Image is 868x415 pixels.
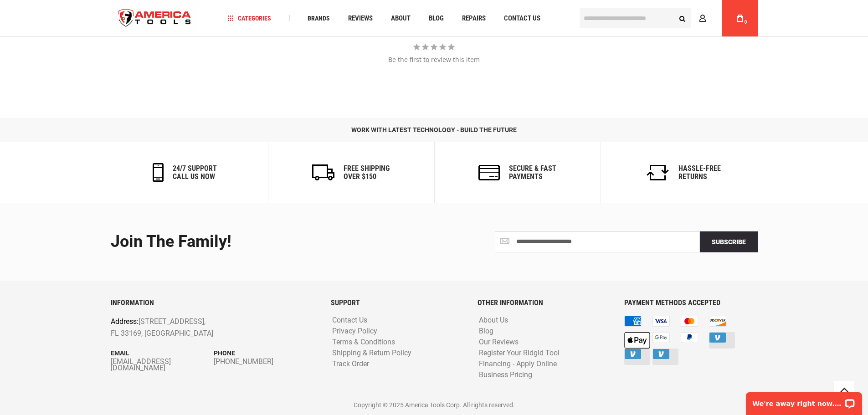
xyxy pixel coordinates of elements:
[111,317,139,326] span: Address:
[387,12,415,25] a: About
[624,299,757,307] h6: PAYMENT METHODS ACCEPTED
[500,12,544,25] a: Contact Us
[462,15,486,22] span: Repairs
[745,20,747,25] span: 0
[348,15,373,22] span: Reviews
[391,15,411,22] span: About
[458,12,490,25] a: Repairs
[111,1,199,36] a: store logo
[111,299,317,307] h6: INFORMATION
[111,316,276,339] p: [STREET_ADDRESS], FL 33169, [GEOGRAPHIC_DATA]
[477,338,521,347] a: Our Reviews
[712,238,746,246] span: Subscribe
[429,15,444,22] span: Blog
[331,299,464,307] h6: SUPPORT
[330,349,414,358] a: Shipping & Return Policy
[504,15,540,22] span: Contact Us
[330,338,397,347] a: Terms & Conditions
[303,12,334,25] a: Brands
[330,327,380,336] a: Privacy Policy
[344,12,377,25] a: Reviews
[700,231,758,252] button: Subscribe
[111,1,199,36] img: America Tools
[477,349,562,358] a: Register Your Ridgid Tool
[477,327,496,336] a: Blog
[111,348,214,358] p: Email
[478,299,611,307] h6: OTHER INFORMATION
[477,316,510,325] a: About Us
[330,316,370,325] a: Contact Us
[477,360,559,369] a: Financing - Apply Online
[173,164,217,180] h6: 24/7 support call us now
[111,233,427,251] div: Join the Family!
[330,360,371,369] a: Track Order
[740,386,868,415] iframe: LiveChat chat widget
[111,55,758,64] div: Be the first to review this item
[674,10,691,27] button: Search
[111,400,758,410] p: Copyright © 2025 America Tools Corp. All rights reserved.
[214,348,317,358] p: Phone
[344,164,390,180] h6: Free Shipping Over $150
[227,15,271,21] span: Categories
[214,359,317,365] a: [PHONE_NUMBER]
[308,15,330,21] span: Brands
[425,12,448,25] a: Blog
[223,12,275,25] a: Categories
[678,164,721,180] h6: Hassle-Free Returns
[477,371,534,379] a: Business Pricing
[111,359,214,371] a: [EMAIL_ADDRESS][DOMAIN_NAME]
[509,164,556,180] h6: secure & fast payments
